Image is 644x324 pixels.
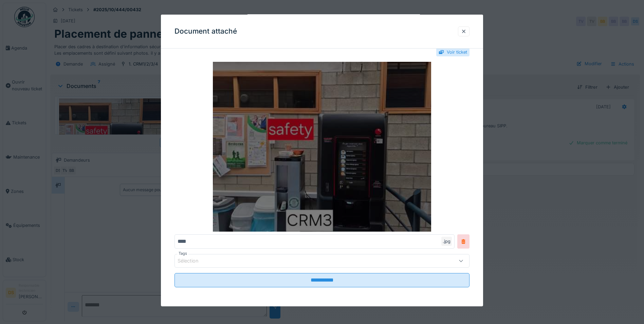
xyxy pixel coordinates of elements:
label: Tags [177,251,188,256]
h3: Document attaché [174,27,237,36]
img: 497e6587-655b-4b2c-8348-6ae80e2a3507-CRM3.jpg [174,62,470,232]
div: .jpg [441,237,452,246]
div: Voir ticket [447,49,467,55]
div: Sélection [178,257,208,265]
